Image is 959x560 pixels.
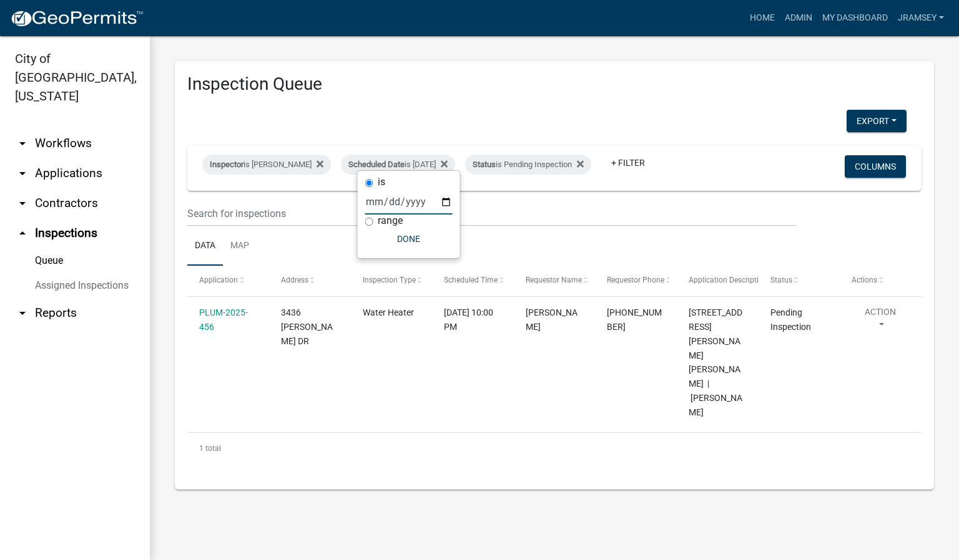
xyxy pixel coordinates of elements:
a: Admin [780,6,817,30]
label: range [378,216,403,226]
datatable-header-cell: Actions [840,266,922,296]
datatable-header-cell: Requestor Name [514,266,596,296]
span: Pending Inspection [770,307,811,332]
datatable-header-cell: Scheduled Time [432,266,514,296]
span: Requestor Name [526,276,582,284]
a: jramsey [893,6,949,30]
span: Address [281,276,308,284]
h3: Inspection Queue [187,74,922,95]
div: 1 total [187,433,922,464]
span: 3436 ALVIN DR 3436 Alvin Drive | Bowlds Phillip [689,307,742,417]
i: arrow_drop_down [15,306,30,321]
span: Water Heater [363,307,414,317]
span: Scheduled Date [348,160,405,169]
a: Map [223,226,257,266]
datatable-header-cell: Inspection Type [350,266,432,296]
button: Action [852,306,909,337]
i: arrow_drop_up [15,226,30,241]
div: is [PERSON_NAME] [202,155,331,175]
div: is [DATE] [341,155,455,175]
div: [DATE] 10:00 PM [444,306,501,334]
input: Search for inspections [187,201,796,226]
a: Data [187,226,223,266]
span: 3436 ALVIN DR [281,307,333,346]
span: Inspector [210,160,243,169]
datatable-header-cell: Status [759,266,840,296]
a: PLUM-2025-456 [199,307,248,332]
span: Tom Drexler [526,307,578,332]
span: Application [199,276,238,284]
button: Columns [845,155,906,178]
span: Requestor Phone [607,276,664,284]
div: is Pending Inspection [465,155,591,175]
a: + Filter [601,152,655,174]
button: Export [847,110,907,132]
span: Actions [852,276,877,284]
datatable-header-cell: Address [269,266,351,296]
span: Status [473,160,496,169]
i: arrow_drop_down [15,136,30,151]
span: 502-509-2131 [607,307,662,332]
span: Scheduled Time [444,276,498,284]
span: Status [770,276,792,284]
datatable-header-cell: Application Description [677,266,759,296]
label: is [378,177,385,187]
datatable-header-cell: Requestor Phone [595,266,677,296]
i: arrow_drop_down [15,166,30,181]
span: Application Description [689,276,767,284]
button: Done [365,228,453,250]
datatable-header-cell: Application [187,266,269,296]
a: My Dashboard [817,6,893,30]
a: Home [745,6,780,30]
span: Inspection Type [363,276,416,284]
i: arrow_drop_down [15,196,30,211]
